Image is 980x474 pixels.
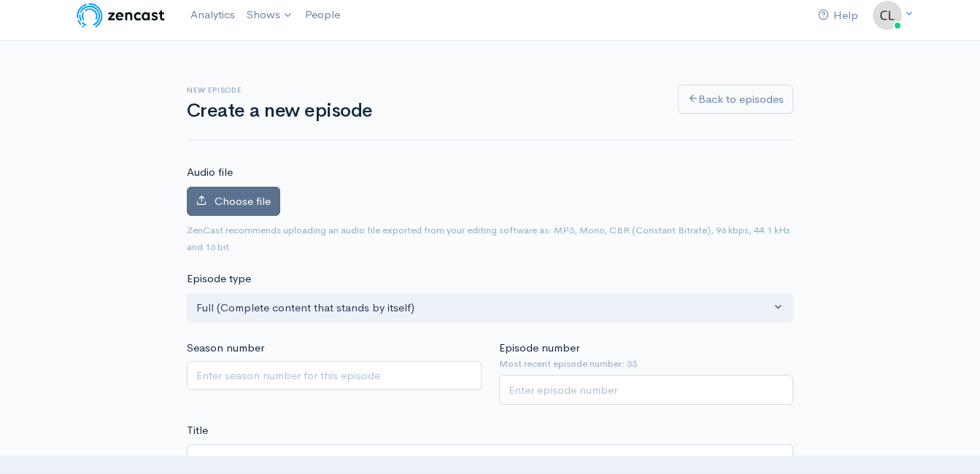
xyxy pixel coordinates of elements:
label: Episode type [187,271,251,287]
input: Enter season number for this episode [187,361,482,391]
div: Full (Complete content that stands by itself) [196,300,771,316]
small: ZenCast recommends uploading an audio file exported from your editing software as: MP3, Mono, CBR... [187,224,790,253]
input: Enter episode number [499,375,794,405]
label: Title [187,422,208,439]
small: Most recent episode number: 33 [499,357,794,371]
label: Audio file [187,164,233,181]
a: Back to episodes [678,85,793,114]
button: Full (Complete content that stands by itself) [187,293,793,323]
h6: New episode [187,86,660,94]
h1: Create a new episode [187,101,660,122]
label: Episode number [499,340,579,357]
img: ... [873,1,902,30]
img: ZenCast Logo [74,1,167,30]
input: What is the episode's title? [187,444,793,474]
label: Season number [187,340,264,357]
span: Choose file [215,194,271,208]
